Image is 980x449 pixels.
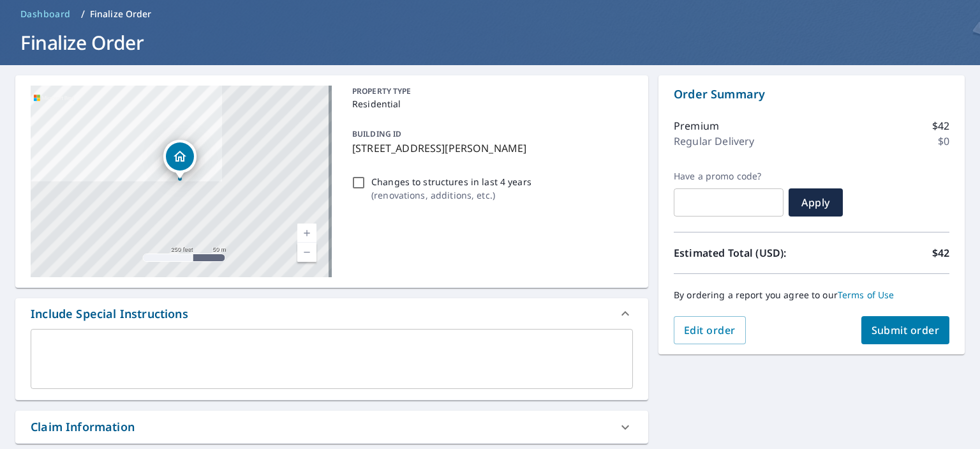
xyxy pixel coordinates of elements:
[789,188,843,217] button: Apply
[674,245,812,261] p: Estimated Total (USD):
[674,86,949,103] p: Order Summary
[861,316,950,344] button: Submit order
[15,29,965,56] h1: Finalize Order
[872,323,940,337] span: Submit order
[20,8,71,20] span: Dashboard
[674,289,949,301] p: By ordering a report you agree to our
[371,188,531,202] p: ( renovations, additions, etc. )
[352,141,628,156] p: [STREET_ADDRESS][PERSON_NAME]
[799,195,833,209] span: Apply
[297,224,316,243] a: Current Level 17, Zoom In
[674,171,783,182] label: Have a promo code?
[81,6,85,22] li: /
[297,243,316,262] a: Current Level 17, Zoom Out
[684,323,736,337] span: Edit order
[932,245,949,261] p: $42
[352,128,401,139] p: BUILDING ID
[674,316,746,344] button: Edit order
[163,140,197,179] div: Dropped pin, building 1, Residential property, 409 Eastbrook Dr Anna, TX 75409
[31,305,188,323] div: Include Special Instructions
[352,86,628,97] p: PROPERTY TYPE
[938,133,949,149] p: $0
[674,118,719,133] p: Premium
[932,118,949,133] p: $42
[15,411,648,443] div: Claim Information
[31,418,135,436] div: Claim Information
[15,4,965,24] nav: breadcrumb
[674,133,754,149] p: Regular Delivery
[838,289,895,301] a: Terms of Use
[15,4,76,24] a: Dashboard
[371,175,531,188] p: Changes to structures in last 4 years
[90,8,152,20] p: Finalize Order
[15,298,648,329] div: Include Special Instructions
[352,97,628,110] p: Residential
